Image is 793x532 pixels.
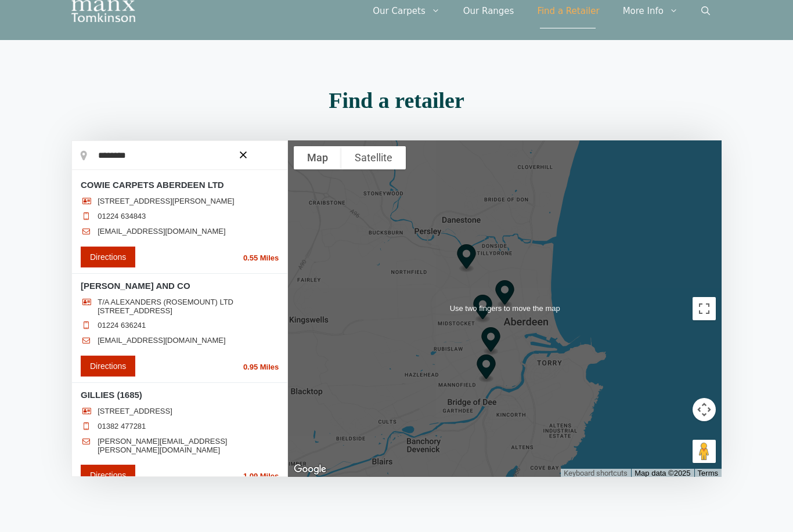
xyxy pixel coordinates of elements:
[98,227,225,237] a: [EMAIL_ADDRESS][DOMAIN_NAME]
[291,462,329,477] img: Google
[98,407,172,417] span: [STREET_ADDRESS]
[98,422,146,432] a: 01382 477281
[452,240,481,278] div: DEE CARPETS LTD
[341,147,406,170] button: Show satellite imagery
[98,212,146,222] a: 01224 634843
[693,298,716,321] button: Toggle fullscreen view
[81,465,135,486] a: Directions
[71,90,722,112] h2: Find a retailer
[243,363,279,372] span: 0.95 Miles
[98,437,279,455] a: [PERSON_NAME][EMAIL_ADDRESS][PERSON_NAME][DOMAIN_NAME]
[71,1,135,23] img: Manx Tomkinson
[98,321,146,331] a: 01224 636241
[515,304,538,327] div: Your Current Location
[698,469,718,479] a: Terms (opens in new tab)
[243,472,279,482] span: 1.09 Miles
[291,462,329,477] a: Open this area in Google Maps (opens a new window)
[81,356,135,377] a: Directions
[564,469,628,479] button: Keyboard shortcuts
[491,276,519,314] div: COWIE CARPETS ABERDEEN LTD
[81,247,135,268] a: Directions
[81,179,279,191] h3: COWIE CARPETS ABERDEEN LTD
[472,350,500,388] div: N SAINSBURY & SONS
[81,389,279,401] h3: GILLIES (1685)
[81,280,279,292] h3: [PERSON_NAME] AND CO
[98,336,225,346] a: [EMAIL_ADDRESS][DOMAIN_NAME]
[98,298,279,316] span: T/A ALEXANDERS (ROSEMOUNT) LTD [STREET_ADDRESS]
[98,197,235,207] span: [STREET_ADDRESS][PERSON_NAME]
[243,254,279,263] span: 0.55 Miles
[468,291,497,328] div: JOHN ALEXANDER AND CO
[693,440,716,464] button: Drag Pegman onto the map to open Street View
[477,323,505,361] div: GILLIES (1685)
[635,469,690,478] span: Map data ©2025
[294,147,341,170] button: Show street map
[693,399,716,422] button: Map camera controls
